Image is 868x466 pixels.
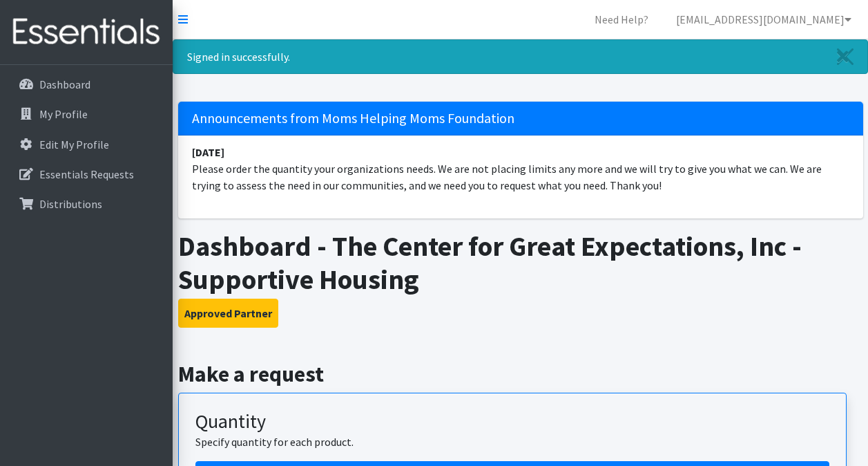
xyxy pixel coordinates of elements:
[192,145,224,159] strong: [DATE]
[178,136,863,202] li: Please order the quantity your organizations needs. We are not placing limits any more and we wil...
[178,299,278,328] button: Approved Partner
[6,9,167,55] img: HumanEssentials
[178,230,863,296] h1: Dashboard - The Center for Great Expectations, Inc - Supportive Housing
[6,100,167,128] a: My Profile
[178,102,863,136] h5: Announcements from Moms Helping Moms Foundation
[6,71,167,98] a: Dashboard
[195,410,829,434] h3: Quantity
[6,190,167,218] a: Distributions
[584,6,659,33] a: Need Help?
[195,434,829,450] p: Specify quantity for each product.
[173,39,868,74] div: Signed in successfully.
[39,167,134,181] p: Essentials Requests
[823,40,867,73] a: Close
[39,77,90,91] p: Dashboard
[39,107,88,121] p: My Profile
[39,138,109,151] p: Edit My Profile
[178,361,863,387] h2: Make a request
[39,197,102,211] p: Distributions
[665,6,862,33] a: [EMAIL_ADDRESS][DOMAIN_NAME]
[6,160,167,188] a: Essentials Requests
[6,131,167,158] a: Edit My Profile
